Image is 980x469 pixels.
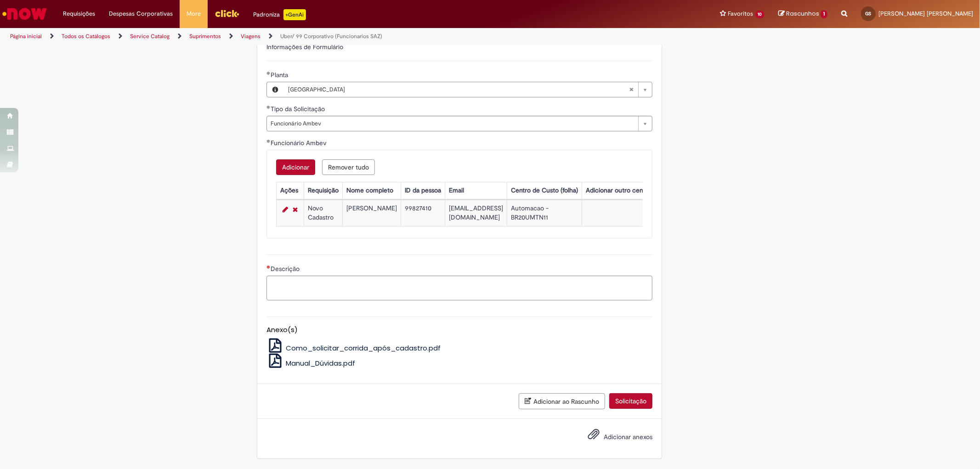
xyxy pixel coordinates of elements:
td: Novo Cadastro [304,200,343,226]
span: Necessários [266,265,271,269]
span: Obrigatório Preenchido [266,139,271,143]
span: 10 [755,11,765,18]
button: Remove all rows for Funcionário Ambev [322,159,375,175]
a: Editar Linha 1 [280,204,290,215]
a: Página inicial [10,33,42,40]
ul: Trilhas de página [7,28,646,45]
button: Solicitação [609,393,652,409]
th: Email [445,182,507,199]
abbr: Limpar campo Planta [624,82,638,97]
span: Funcionário Ambev [271,116,634,131]
th: ID da pessoa [401,182,445,199]
th: Nome completo [343,182,401,199]
span: Despesas Corporativas [109,9,173,18]
th: Ações [277,182,304,199]
span: Obrigatório Preenchido [266,71,271,75]
a: Como_solicitar_corrida_após_cadastro.pdf [266,343,441,353]
p: +GenAi [283,9,306,20]
th: Centro de Custo (folha) [507,182,582,199]
span: 1 [821,10,827,18]
span: Funcionário Ambev [271,139,329,147]
span: More [187,9,201,18]
span: Obrigatório Preenchido [266,105,271,109]
a: Todos os Catálogos [62,33,110,40]
span: Favoritos [728,9,753,18]
img: ServiceNow [1,5,48,23]
span: GS [866,11,872,17]
button: Add a row for Funcionário Ambev [276,159,315,175]
span: Requisições [63,9,95,18]
span: Manual_Dúvidas.pdf [286,358,355,368]
button: Planta, Visualizar este registro Sapucaia do Sul [267,82,283,97]
span: Como_solicitar_corrida_após_cadastro.pdf [286,343,441,353]
a: Suprimentos [189,33,221,40]
label: Informações de Formulário [266,43,343,51]
div: Padroniza [253,9,306,20]
span: Tipo da Solicitação [271,105,327,113]
textarea: Descrição [266,276,652,300]
span: [GEOGRAPHIC_DATA] [288,82,629,97]
a: Viagens [241,33,261,40]
td: [PERSON_NAME] [343,200,401,226]
th: Requisição [304,182,343,199]
img: click_logo_yellow_360x200.png [215,6,239,20]
a: Service Catalog [130,33,170,40]
span: Adicionar anexos [604,433,652,441]
td: [EMAIL_ADDRESS][DOMAIN_NAME] [445,200,507,226]
span: Rascunhos [786,9,819,18]
a: Manual_Dúvidas.pdf [266,358,355,368]
a: Uber/ 99 Corporativo (Funcionarios SAZ) [280,33,382,40]
h5: Anexo(s) [266,326,652,334]
span: Descrição [271,265,301,273]
button: Adicionar anexos [585,426,602,447]
button: Adicionar ao Rascunho [519,393,605,409]
span: Necessários - Planta [271,71,290,79]
td: Automacao - BR20UMTN11 [507,200,582,226]
td: 99827410 [401,200,445,226]
a: Rascunhos [778,10,827,18]
th: Adicionar outro centro de custo (nome) [582,182,704,199]
a: Remover linha 1 [290,204,300,215]
a: [GEOGRAPHIC_DATA]Limpar campo Planta [283,82,652,97]
span: [PERSON_NAME] [PERSON_NAME] [878,10,973,17]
